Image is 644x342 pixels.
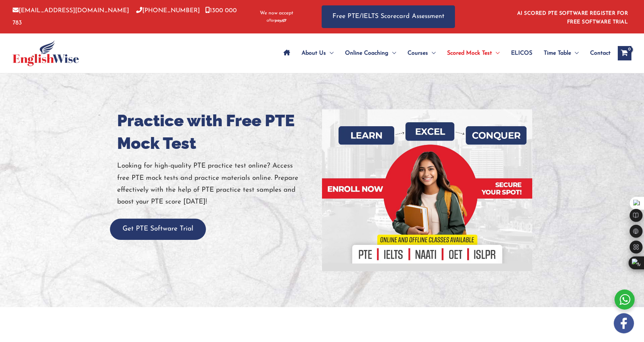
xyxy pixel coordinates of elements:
span: Online Coaching [345,41,388,66]
aside: Header Widget 1 [513,5,631,28]
a: Scored Mock TestMenu Toggle [441,41,505,66]
h1: Practice with Free PTE Mock Test [117,109,317,155]
span: Contact [590,41,611,66]
p: Looking for high-quality PTE practice test online? Access free PTE mock tests and practice materi... [117,160,317,208]
a: [EMAIL_ADDRESS][DOMAIN_NAME] [13,8,129,14]
span: Scored Mock Test [447,41,492,66]
a: 1300 000 783 [13,8,237,26]
a: Free PTE/IELTS Scorecard Assessment [322,5,455,28]
a: [PHONE_NUMBER] [136,8,200,14]
a: View Shopping Cart, empty [618,46,631,60]
span: Menu Toggle [492,41,500,66]
img: white-facebook.png [614,313,634,333]
a: CoursesMenu Toggle [402,41,441,66]
a: Get PTE Software Trial [110,225,206,232]
span: Menu Toggle [571,41,579,66]
img: Afterpay-Logo [267,19,286,23]
button: Get PTE Software Trial [110,219,206,240]
span: Menu Toggle [428,41,436,66]
span: Menu Toggle [388,41,396,66]
a: Online CoachingMenu Toggle [339,41,402,66]
span: ELICOS [511,41,532,66]
a: About UsMenu Toggle [296,41,339,66]
a: Time TableMenu Toggle [538,41,584,66]
span: About Us [302,41,326,66]
a: AI SCORED PTE SOFTWARE REGISTER FOR FREE SOFTWARE TRIAL [517,11,628,25]
a: Contact [584,41,611,66]
nav: Site Navigation: Main Menu [278,41,611,66]
img: cropped-ew-logo [13,40,79,66]
a: ELICOS [505,41,538,66]
span: We now accept [260,10,293,17]
span: Menu Toggle [326,41,333,66]
span: Courses [408,41,428,66]
span: Time Table [544,41,571,66]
